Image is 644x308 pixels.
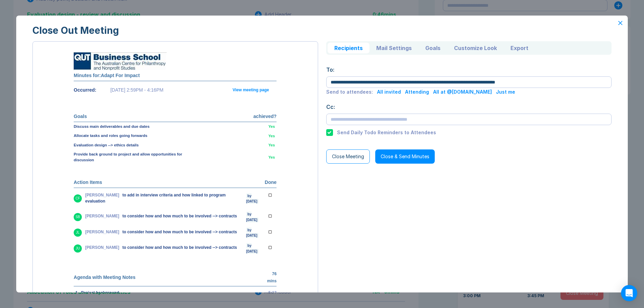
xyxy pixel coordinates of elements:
td: Yes [195,122,277,132]
span: 76 mins [267,271,277,283]
img: Done [268,241,272,250]
div: Send Daily Todo Reminders to Attendees [337,130,436,135]
button: Goals [419,43,447,53]
td: Evaluation design --> ethics details [74,141,195,150]
th: Adapt For Impact [74,70,277,81]
div: Attending [405,89,429,95]
button: Close Meeting [326,149,370,164]
div: Close Out Meeting [32,25,612,36]
span: [PERSON_NAME] [85,193,119,197]
div: Send to attendees: [326,89,373,95]
span: [PERSON_NAME] [85,214,119,218]
div: All invited [377,89,401,95]
span: 5:12 mins [267,290,277,301]
button: Export [504,43,535,53]
div: Just me [496,89,515,95]
span: Minutes for: [74,73,101,78]
button: Customize Look [447,43,504,53]
th: Done [265,177,277,188]
th: achieved? [195,111,277,122]
img: Done [268,189,272,197]
span: to consider how and how much to be involved --> contracts [122,230,237,234]
div: Cc: [326,103,612,111]
span: [PERSON_NAME] [85,245,119,250]
td: Yes [195,141,277,150]
td: Allocate tasks and roles going forwards [74,131,195,140]
span: by [DATE] [246,243,259,254]
div: Open Intercom Messenger [621,285,637,301]
button: Close & Send Minutes [375,149,435,164]
div: All at @[DOMAIN_NAME] [433,89,492,95]
td: [DATE] 2:59PM - 4:16PM [110,81,232,99]
span: to add in interview criteria and how linked to program evaluation [85,193,225,204]
td: Yes [195,150,277,165]
span: to consider how and how much to be involved --> contracts [122,245,237,250]
img: Done [268,226,272,234]
div: SB [74,213,82,221]
div: CF [74,194,82,203]
div: To: [326,66,612,74]
span: [PERSON_NAME] [85,230,119,234]
span: 1 Project background [75,290,119,295]
img: Less Meeting [74,52,167,70]
a: View meeting page [233,88,269,92]
span: to consider how and how much to be involved --> contracts [122,214,237,218]
td: Occurred: [74,81,110,99]
td: Yes [195,131,277,140]
span: by [DATE] [246,212,259,222]
button: Recipients [328,43,369,53]
span: by [DATE] [246,193,259,204]
th: Action Items [74,177,265,188]
td: Discuss main deliverables and due dates [74,122,195,132]
div: JL [74,229,82,237]
img: Done [268,210,272,218]
td: Provide back ground to project and allow opportunities for discussion [74,150,195,165]
div: JU [74,244,82,253]
span: Agenda with Meeting Notes [74,275,136,280]
span: by [DATE] [246,228,259,238]
button: Mail Settings [369,43,419,53]
th: Goals [74,111,195,122]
